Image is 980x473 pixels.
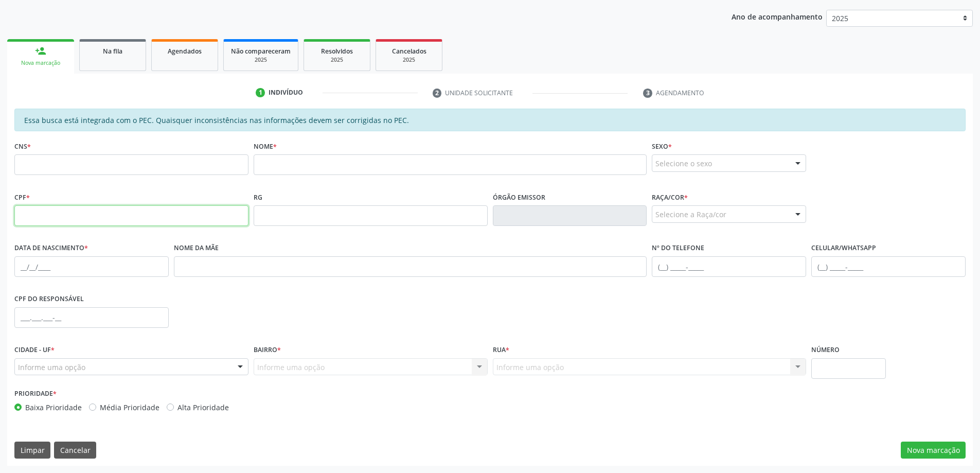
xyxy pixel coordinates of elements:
label: Prioridade [14,386,57,402]
label: Órgão emissor [493,189,545,205]
div: 2025 [231,56,291,64]
label: CNS [14,138,31,154]
div: Essa busca está integrada com o PEC. Quaisquer inconsistências nas informações devem ser corrigid... [14,109,966,131]
span: Cancelados [392,47,426,56]
label: Celular/WhatsApp [811,240,876,256]
span: Informe uma opção [18,362,85,373]
label: Número [811,342,840,358]
div: 2025 [311,56,363,64]
label: Nome [254,138,277,154]
span: Selecione o sexo [655,158,712,169]
label: Bairro [254,342,281,358]
span: Selecione a Raça/cor [655,209,726,220]
label: Raça/cor [652,189,688,205]
p: Ano de acompanhamento [732,10,823,23]
label: Rua [493,342,509,358]
button: Limpar [14,442,50,459]
span: Resolvidos [321,47,353,56]
div: 2025 [383,56,435,64]
button: Cancelar [54,442,96,459]
label: CPF [14,189,30,205]
label: Nome da mãe [174,240,219,256]
input: (__) _____-_____ [652,256,806,277]
input: ___.___.___-__ [14,307,169,328]
span: Não compareceram [231,47,291,56]
label: Nº do Telefone [652,240,704,256]
label: Cidade - UF [14,342,55,358]
label: Data de nascimento [14,240,88,256]
label: RG [254,189,262,205]
label: Alta Prioridade [177,402,229,413]
span: Na fila [103,47,122,56]
label: Sexo [652,138,672,154]
div: 1 [256,88,265,97]
label: Baixa Prioridade [25,402,82,413]
button: Nova marcação [901,442,966,459]
div: Indivíduo [269,88,303,97]
input: __/__/____ [14,256,169,277]
label: Média Prioridade [100,402,159,413]
span: Agendados [168,47,202,56]
input: (__) _____-_____ [811,256,966,277]
div: Nova marcação [14,59,67,67]
label: CPF do responsável [14,291,84,307]
div: person_add [35,45,46,57]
